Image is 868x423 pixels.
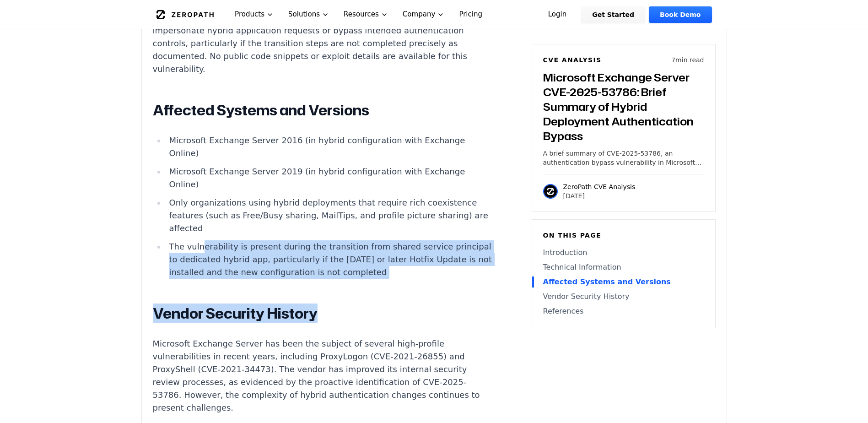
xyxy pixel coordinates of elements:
li: Only organizations using hybrid deployments that require rich coexistence features (such as Free/... [166,196,493,235]
li: Microsoft Exchange Server 2016 (in hybrid configuration with Exchange Online) [166,134,493,160]
p: 7 min read [671,55,704,65]
h2: Affected Systems and Versions [153,101,493,119]
a: Technical Information [543,262,704,273]
h6: On this page [543,231,704,240]
li: Microsoft Exchange Server 2019 (in hybrid configuration with Exchange Online) [166,165,493,191]
p: [DATE] [563,191,636,201]
p: Microsoft Exchange Server has been the subject of several high-profile vulnerabilities in recent ... [153,337,493,414]
p: A brief summary of CVE-2025-53786, an authentication bypass vulnerability in Microsoft Exchange S... [543,149,704,167]
h2: Vendor Security History [153,304,493,323]
p: ZeroPath CVE Analysis [563,182,636,191]
h6: CVE Analysis [543,55,602,65]
a: Get Started [581,6,645,23]
h3: Microsoft Exchange Server CVE-2025-53786: Brief Summary of Hybrid Deployment Authentication Bypass [543,70,704,143]
a: Vendor Security History [543,291,704,302]
a: References [543,306,704,317]
li: The vulnerability is present during the transition from shared service principal to dedicated hyb... [166,240,493,279]
a: Book Demo [649,6,712,23]
a: Affected Systems and Versions [543,277,704,287]
a: Introduction [543,247,704,258]
img: ZeroPath CVE Analysis [543,184,558,199]
a: Login [537,6,578,23]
